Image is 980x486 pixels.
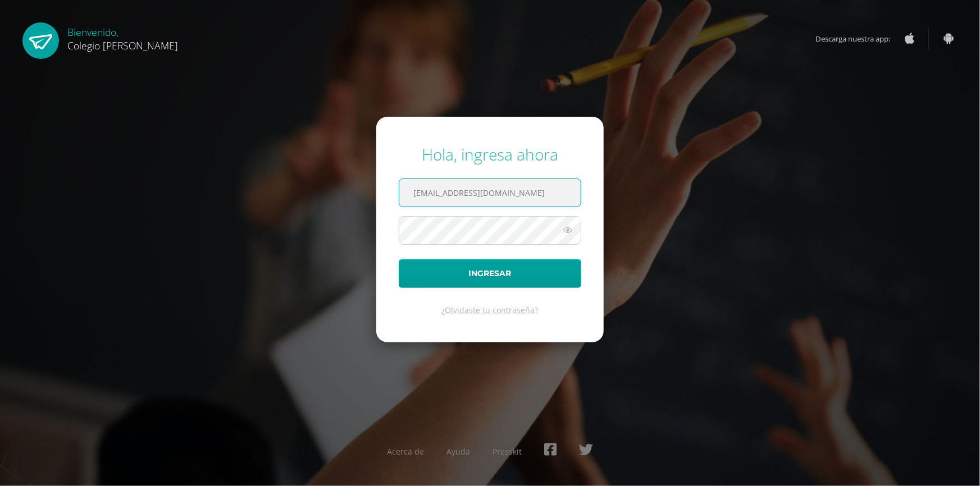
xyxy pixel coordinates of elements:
span: Descarga nuestra app: [816,28,902,49]
span: Colegio [PERSON_NAME] [67,39,178,52]
div: Hola, ingresa ahora [399,144,581,165]
a: Presskit [493,446,522,457]
input: Correo electrónico o usuario [399,179,581,207]
button: Ingresar [399,259,581,288]
a: Acerca de [387,446,424,457]
a: ¿Olvidaste tu contraseña? [442,305,539,315]
div: Bienvenido, [67,22,178,52]
a: Ayuda [446,446,470,457]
